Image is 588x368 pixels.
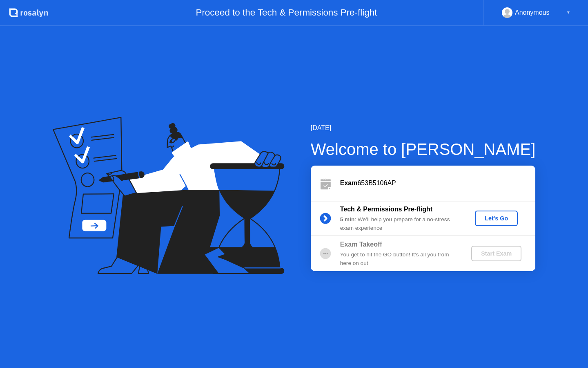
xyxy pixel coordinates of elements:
button: Start Exam [471,246,521,261]
div: Anonymous [515,7,550,18]
div: [DATE] [311,123,536,133]
div: Start Exam [474,250,518,257]
b: Tech & Permissions Pre-flight [340,206,432,213]
div: Welcome to [PERSON_NAME] [311,137,536,162]
b: 5 min [340,216,355,222]
b: Exam [340,180,358,186]
div: : We’ll help you prepare for a no-stress exam experience [340,215,458,232]
div: 653B5106AP [340,178,535,188]
div: Let's Go [478,215,514,222]
b: Exam Takeoff [340,241,382,248]
div: You get to hit the GO button! It’s all you from here on out [340,251,458,267]
div: ▼ [566,7,570,18]
button: Let's Go [475,211,518,226]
